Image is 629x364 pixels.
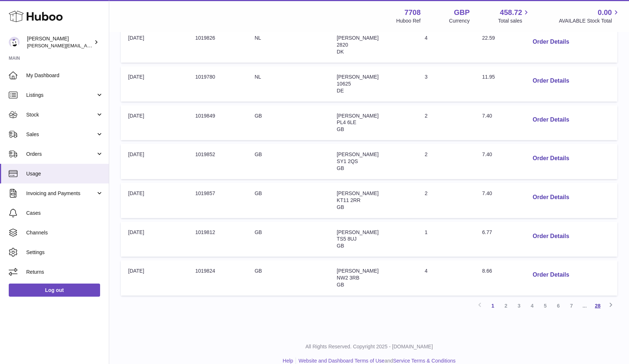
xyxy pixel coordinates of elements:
[418,183,475,218] td: 2
[26,269,103,276] span: Returns
[482,113,492,119] span: 7.40
[449,17,470,24] div: Currency
[418,66,475,102] td: 3
[404,8,421,17] strong: 7708
[513,299,526,312] a: 3
[559,8,620,24] a: 0.00 AVAILABLE Stock Total
[337,236,356,242] span: TS5 8UJ
[337,81,351,87] span: 10625
[486,299,499,312] a: 1
[482,229,492,235] span: 6.77
[527,112,575,127] button: Order Details
[121,144,188,179] td: [DATE]
[498,17,530,24] span: Total sales
[26,72,103,79] span: My Dashboard
[591,299,604,312] a: 28
[552,299,565,312] a: 6
[121,260,188,296] td: [DATE]
[337,126,344,132] span: GB
[26,190,96,197] span: Invoicing and Payments
[26,170,103,177] span: Usage
[337,204,344,210] span: GB
[337,275,359,281] span: NW2 3RB
[188,105,247,141] td: 1019849
[418,105,475,141] td: 2
[121,27,188,63] td: [DATE]
[337,165,344,171] span: GB
[337,243,344,249] span: GB
[247,183,329,218] td: GB
[188,222,247,257] td: 1019812
[337,190,379,196] span: [PERSON_NAME]
[247,260,329,296] td: GB
[337,74,379,80] span: [PERSON_NAME]
[337,119,356,125] span: PL4 6LE
[393,358,456,364] a: Service Terms & Conditions
[115,343,623,350] p: All Rights Reserved. Copyright 2025 - [DOMAIN_NAME]
[527,35,575,50] button: Order Details
[121,105,188,141] td: [DATE]
[247,27,329,63] td: NL
[418,27,475,63] td: 4
[418,144,475,179] td: 2
[121,66,188,102] td: [DATE]
[527,229,575,244] button: Order Details
[499,299,513,312] a: 2
[418,260,475,296] td: 4
[298,358,384,364] a: Website and Dashboard Terms of Use
[578,299,591,312] span: ...
[188,144,247,179] td: 1019852
[500,8,522,17] span: 458.72
[26,229,103,236] span: Channels
[337,151,379,157] span: [PERSON_NAME]
[26,151,96,158] span: Orders
[565,299,578,312] a: 7
[454,8,470,17] strong: GBP
[27,43,146,48] span: [PERSON_NAME][EMAIL_ADDRESS][DOMAIN_NAME]
[26,111,96,118] span: Stock
[337,49,344,55] span: DK
[247,105,329,141] td: GB
[498,8,530,24] a: 458.72 Total sales
[482,268,492,274] span: 8.66
[418,222,475,257] td: 1
[121,222,188,257] td: [DATE]
[337,158,358,164] span: SY1 2QS
[9,37,20,48] img: victor@erbology.co
[598,8,612,17] span: 0.00
[527,151,575,166] button: Order Details
[121,183,188,218] td: [DATE]
[337,229,379,235] span: [PERSON_NAME]
[482,151,492,157] span: 7.40
[247,144,329,179] td: GB
[26,131,96,138] span: Sales
[337,42,348,48] span: 2820
[539,299,552,312] a: 5
[559,17,620,24] span: AVAILABLE Stock Total
[247,222,329,257] td: GB
[396,17,421,24] div: Huboo Ref
[188,27,247,63] td: 1019826
[482,74,495,80] span: 11.95
[337,268,379,274] span: [PERSON_NAME]
[247,66,329,102] td: NL
[27,35,92,49] div: [PERSON_NAME]
[527,74,575,88] button: Order Details
[527,190,575,205] button: Order Details
[337,197,360,203] span: KT11 2RR
[482,190,492,196] span: 7.40
[526,299,539,312] a: 4
[337,35,379,41] span: [PERSON_NAME]
[337,113,379,119] span: [PERSON_NAME]
[527,268,575,282] button: Order Details
[9,284,100,297] a: Log out
[26,210,103,217] span: Cases
[26,249,103,256] span: Settings
[337,88,344,94] span: DE
[482,35,495,41] span: 22.59
[283,358,293,364] a: Help
[188,183,247,218] td: 1019857
[337,282,344,288] span: GB
[188,260,247,296] td: 1019824
[26,92,96,99] span: Listings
